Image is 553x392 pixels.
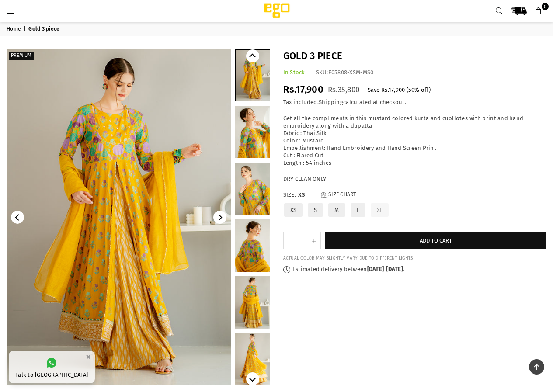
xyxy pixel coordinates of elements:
button: Previous [11,211,24,224]
button: × [83,350,94,364]
label: XL [370,202,390,218]
span: In Stock [283,69,305,76]
button: Previous [246,49,259,62]
button: Next [246,372,259,385]
a: Home [7,26,22,33]
span: Save [368,87,380,93]
span: 50 [408,87,415,93]
label: Size: [283,191,547,199]
div: ACTUAL COLOR MAY SLIGHTLY VARY DUE TO DIFFERENT LIGHTS [283,256,547,261]
span: Add to cart [420,237,452,244]
span: ( % off) [407,87,431,93]
a: Search [491,3,507,19]
label: L [350,202,366,218]
p: DRY CLEAN ONLY [283,176,547,183]
label: S [307,202,324,218]
span: XS [298,191,316,199]
div: SKU: [316,69,374,77]
img: Gold 3 piece [7,49,231,385]
a: Talk to [GEOGRAPHIC_DATA] [9,351,95,383]
span: | [24,26,27,33]
a: 0 [531,3,546,19]
div: Tax included. calculated at checkout. [283,99,547,106]
a: Menu [3,7,18,14]
span: Rs.35,800 [328,85,359,94]
p: Estimated delivery between - . [283,266,547,273]
label: XS [283,202,304,218]
span: Rs.17,900 [283,84,323,96]
span: Rs.17,900 [381,87,405,93]
img: Ego [240,2,314,20]
a: Size Chart [321,191,356,199]
a: Shipping [319,99,343,106]
label: M [327,202,346,218]
span: Gold 3 piece [28,26,61,33]
p: Get all the compliments in this mustard colored kurta and cuollotes with print and hand embroider... [283,115,547,167]
time: [DATE] [367,266,384,272]
button: Next [213,211,226,224]
h1: Gold 3 piece [283,49,547,63]
quantity-input: Quantity [283,232,321,249]
button: Add to cart [325,232,547,249]
label: PREMIUM [9,52,34,60]
span: 0 [542,3,549,10]
span: E05808-XSM-MS0 [328,69,374,76]
time: [DATE] [386,266,403,272]
span: | [364,87,366,93]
